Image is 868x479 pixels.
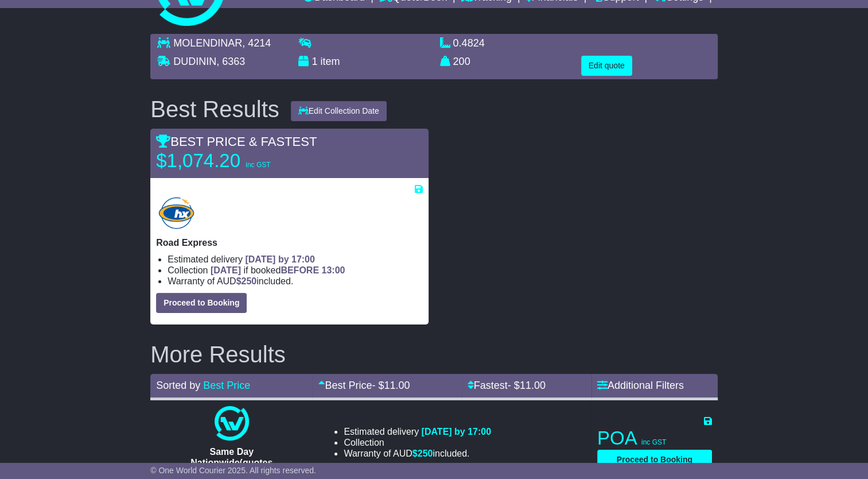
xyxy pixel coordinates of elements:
[156,149,299,172] p: $1,074.20
[321,265,345,275] span: 13:00
[291,101,387,121] button: Edit Collection Date
[168,276,422,287] li: Warranty of AUD included.
[384,380,410,391] span: 11.00
[245,254,315,264] span: [DATE] by 17:00
[203,380,250,391] a: Best Price
[453,37,485,49] span: 0.4824
[281,265,319,275] span: BEFORE
[156,134,317,149] span: BEST PRICE & FASTEST
[215,406,249,441] img: One World Courier: Same Day Nationwide(quotes take 0.5-1 hour)
[190,447,273,478] span: Same Day Nationwide(quotes take 0.5-1 hour)
[156,195,197,231] img: Hunter Express: Road Express
[211,265,345,275] span: if booked
[168,254,422,265] li: Estimated delivery
[344,426,491,437] li: Estimated delivery
[508,380,546,391] span: - $
[320,56,340,67] span: item
[168,265,422,276] li: Collection
[236,276,257,286] span: $
[581,56,632,76] button: Edit quote
[150,466,316,475] span: © One World Courier 2025. All rights reserved.
[156,293,247,313] button: Proceed to Booking
[641,438,666,446] span: inc GST
[216,56,245,67] span: , 6363
[520,380,546,391] span: 11.00
[412,449,433,458] span: $
[372,380,410,391] span: - $
[173,37,242,49] span: MOLENDINAR
[246,161,270,169] span: inc GST
[597,427,712,450] p: POA
[597,380,684,391] a: Additional Filters
[242,37,271,49] span: , 4214
[344,448,491,459] li: Warranty of AUD included.
[468,380,546,391] a: Fastest- $11.00
[312,56,317,67] span: 1
[597,450,712,470] button: Proceed to Booking
[453,56,470,67] span: 200
[156,237,422,248] p: Road Express
[156,380,200,391] span: Sorted by
[150,342,718,367] h2: More Results
[242,276,257,286] span: 250
[173,56,216,67] span: DUDININ
[318,380,410,391] a: Best Price- $11.00
[145,96,285,122] div: Best Results
[211,265,241,275] span: [DATE]
[422,427,492,436] span: [DATE] by 17:00
[344,437,491,448] li: Collection
[418,449,433,458] span: 250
